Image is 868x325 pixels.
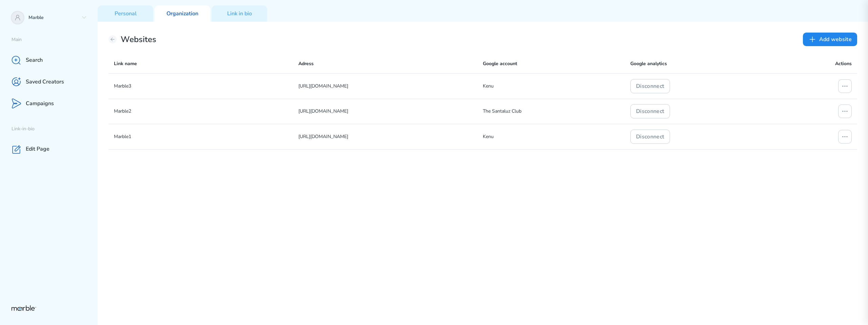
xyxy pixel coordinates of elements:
[483,60,630,68] p: Google account
[483,82,630,90] p: Kenu
[12,126,98,132] p: Link-in-bio
[114,82,298,90] p: Marble3
[26,78,64,85] p: Saved Creators
[26,146,50,153] p: Edit Page
[835,60,852,68] p: Actions
[803,33,857,46] button: Add website
[12,37,98,43] p: Main
[26,100,54,107] p: Campaigns
[114,107,298,115] p: Marble2
[630,130,670,144] button: Disconnect
[227,10,252,17] p: Link in bio
[26,57,43,64] p: Search
[298,107,483,115] p: [URL][DOMAIN_NAME]
[166,10,198,17] p: Organization
[121,35,156,44] h2: Websites
[630,104,670,118] button: Disconnect
[298,133,483,141] p: [URL][DOMAIN_NAME]
[115,10,137,17] p: Personal
[114,133,298,141] p: Marble1
[114,60,298,68] p: Link name
[630,79,670,93] button: Disconnect
[630,60,778,68] p: Google analytics
[28,15,79,21] p: Marble
[298,60,483,68] p: Adress
[298,82,483,90] p: [URL][DOMAIN_NAME]
[483,133,630,141] p: Kenu
[483,107,630,115] p: The Santaluz Club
